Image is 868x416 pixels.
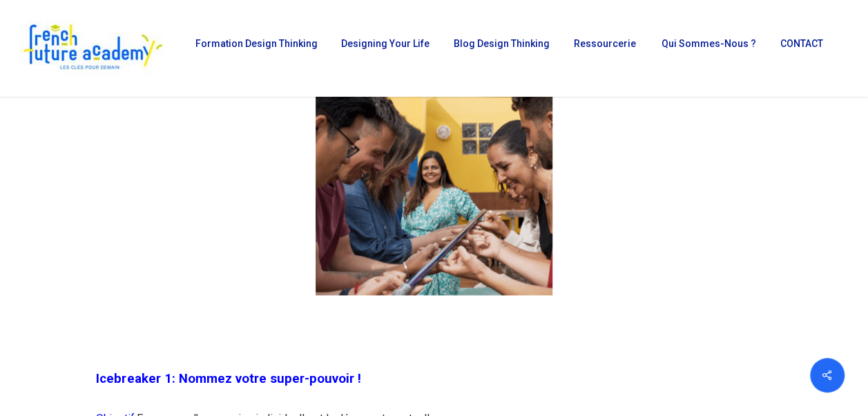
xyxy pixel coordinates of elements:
[447,39,553,58] a: Blog Design Thinking
[574,38,636,49] span: Ressourcerie
[189,39,320,58] a: Formation Design Thinking
[19,21,165,76] img: French Future Academy
[773,39,828,58] a: CONTACT
[662,38,756,49] span: Qui sommes-nous ?
[334,39,433,58] a: Designing Your Life
[454,38,550,49] span: Blog Design Thinking
[195,38,318,49] span: Formation Design Thinking
[567,39,640,58] a: Ressourcerie
[655,39,760,58] a: Qui sommes-nous ?
[96,371,360,386] span: Icebreaker 1: Nommez votre super-pouvoir !
[341,38,430,49] span: Designing Your Life
[780,38,823,49] span: CONTACT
